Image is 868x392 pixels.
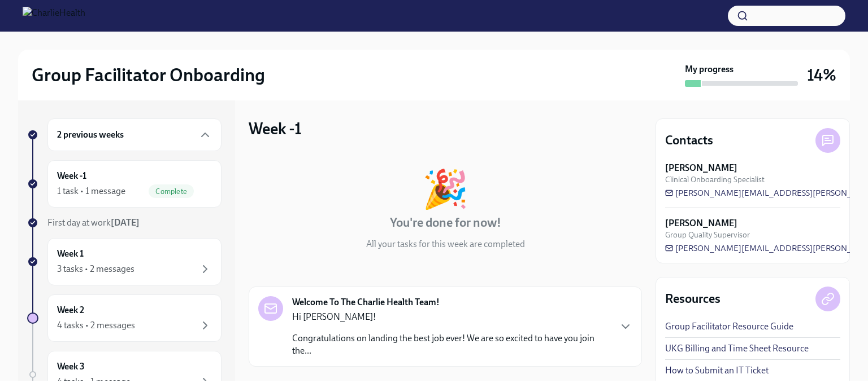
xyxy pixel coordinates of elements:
span: Group Quality Supervisor [665,230,750,240]
div: 4 tasks • 1 message [57,376,131,388]
a: Week 13 tasks • 2 messages [27,238,222,285]
h6: Week 2 [57,304,84,316]
img: CharlieHealth [23,7,85,25]
div: 2 previous weeks [47,118,222,151]
div: 🎉 [422,170,468,208]
strong: [PERSON_NAME] [665,162,737,174]
a: First day at work[DATE] [27,217,222,229]
h4: Resources [665,290,721,307]
strong: Welcome To The Charlie Health Team! [292,296,440,309]
a: UKG Billing and Time Sheet Resource [665,342,809,355]
span: Clinical Onboarding Specialist [665,174,765,185]
strong: My progress [685,63,734,76]
p: Congratulations on landing the best job ever! We are so excited to have you join the... [292,332,610,357]
h3: Week -1 [249,118,302,139]
h3: 14% [807,65,836,85]
strong: [DATE] [111,217,140,228]
h2: Group Facilitator Onboarding [32,64,265,86]
a: How to Submit an IT Ticket [665,364,769,377]
h4: Contacts [665,132,713,149]
p: All your tasks for this week are completed [366,238,525,250]
div: 3 tasks • 2 messages [57,263,134,275]
h4: You're done for now! [390,214,501,231]
h6: Week 1 [57,248,84,260]
p: Hi [PERSON_NAME]! [292,311,610,323]
a: Week 24 tasks • 2 messages [27,294,222,342]
span: Complete [149,187,194,196]
h6: Week -1 [57,170,86,182]
div: 4 tasks • 2 messages [57,319,135,332]
a: Group Facilitator Resource Guide [665,320,793,333]
h6: 2 previous weeks [57,129,124,141]
strong: [PERSON_NAME] [665,217,737,230]
div: 1 task • 1 message [57,185,125,197]
a: Week -11 task • 1 messageComplete [27,160,222,208]
h6: Week 3 [57,360,85,373]
span: First day at work [47,217,140,228]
